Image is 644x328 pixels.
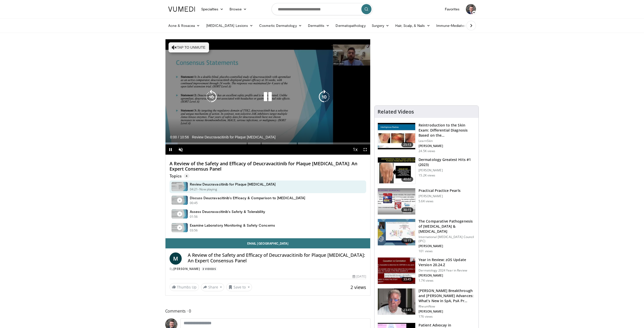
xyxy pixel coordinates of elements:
span: Review Deucravacitinib for Plaque [MEDICAL_DATA] [192,135,275,139]
span: 23:45 [401,307,413,313]
a: Email [GEOGRAPHIC_DATA] [165,238,370,248]
span: 40:02 [401,177,413,182]
span: 18:15 [401,238,413,243]
span: 25:13 [401,142,413,147]
h3: Year in Review: zOS Update Version 20.24.Z [419,257,475,267]
img: 167f4955-2110-4677-a6aa-4d4647c2ca19.150x105_q85_crop-smart_upscale.jpg [378,157,415,184]
p: RheumNow [419,304,475,308]
p: [PERSON_NAME] [419,309,475,314]
h4: Assess Deucravacitinib's Safety & Tolerability [190,209,265,214]
img: Avatar [466,4,476,14]
a: Thumbs Up [170,283,199,291]
a: Immune-Mediated [433,21,474,31]
a: 33:45 Year in Review: zOS Update Version 20.24.Z Dermatology 2024 Year in Review [PERSON_NAME] 1.... [378,257,475,284]
p: [PERSON_NAME] [419,144,475,148]
h3: The Comparative Pathogenesis of [MEDICAL_DATA] & [MEDICAL_DATA] [419,219,475,234]
p: 1.7K views [419,279,433,283]
a: 18:15 The Comparative Pathogenesis of [MEDICAL_DATA] & [MEDICAL_DATA] International [MEDICAL_DATA... [378,219,475,253]
video-js: Video Player [165,39,370,155]
p: Topics [170,173,190,178]
button: Unmute [176,144,186,155]
p: [PERSON_NAME] [419,194,461,198]
p: 00:45 [190,201,198,205]
p: International [MEDICAL_DATA] Council (IPC) [419,235,475,243]
a: 3 Videos [201,267,218,271]
a: Cosmetic Dermatology [256,21,305,31]
p: - Now playing [198,187,217,192]
img: VuMedi Logo [168,7,195,12]
span: 2 views [350,284,366,290]
h4: A Review of the Safety and Efficacy of Deucravacitinib for Plaque [MEDICAL_DATA]: An Expert Conse... [188,252,366,263]
h4: Examine Laboratory Monitoring & Safety Concerns [190,223,275,228]
a: Acne & Rosacea [165,21,203,31]
button: Share [201,283,224,291]
p: 15.2K views [419,173,435,177]
h4: A Review of the Safety and Efficacy of Deucravacitinib for Plaque [MEDICAL_DATA]: An Expert Conse... [170,161,366,172]
img: fc470e89-bccf-4672-a30f-1c8cfdd789dc.150x105_q85_crop-smart_upscale.jpg [378,219,415,245]
a: Browse [226,4,250,14]
img: 022c50fb-a848-4cac-a9d8-ea0906b33a1b.150x105_q85_crop-smart_upscale.jpg [378,123,415,149]
a: 23:45 [PERSON_NAME] Breakthrough and [PERSON_NAME] Advances: What’s New in SpA, PsA Pr… RheumNow ... [378,288,475,319]
h4: Related Videos [378,109,414,115]
p: [PERSON_NAME] [419,244,475,248]
p: 5.6K views [419,199,433,203]
button: Playback Rate [350,144,360,155]
h3: [PERSON_NAME] Breakthrough and [PERSON_NAME] Advances: What’s New in SpA, PsA Pr… [419,288,475,303]
button: Save to [226,283,252,291]
p: LearnSkin [419,139,475,143]
a: Hair, Scalp, & Nails [392,21,433,31]
a: Dermatopathology [333,21,368,31]
a: Favorites [442,4,463,14]
input: Search topics, interventions [272,3,373,15]
p: 03:56 [190,228,198,233]
p: Dermatology 2024 Year in Review [419,268,475,272]
a: Specialties [198,4,227,14]
div: [DATE] [352,274,366,279]
img: e954cc68-b8ad-467a-b756-b9b49831c129.150x105_q85_crop-smart_upscale.jpg [378,188,415,215]
span: 0:00 [170,135,177,139]
div: Progress Bar [165,142,370,144]
span: Comments 0 [165,308,371,314]
span: 30:15 [401,207,413,212]
a: 40:02 Dermatology Greatest Hits #1 (2023) [PERSON_NAME] 15.2K views [378,157,475,184]
button: Fullscreen [360,144,370,155]
a: M [170,252,182,265]
a: [PERSON_NAME] [173,267,200,271]
span: 10:56 [180,135,189,139]
p: [PERSON_NAME] [419,274,475,278]
img: 679a9ad2-471e-45af-b09d-51a1617eac4f.150x105_q85_crop-smart_upscale.jpg [378,258,415,284]
img: 5a27bd8b-645f-4486-b166-3110322240fa.150x105_q85_crop-smart_upscale.jpg [378,288,415,315]
p: 101 views [419,249,433,253]
h4: Discuss Deucravacitinib's Efficacy & Comparison to [MEDICAL_DATA] [190,196,305,200]
p: 176 views [419,315,433,319]
div: By [170,267,366,271]
p: 01:56 [190,214,198,219]
button: Tap to unmute [169,42,209,52]
span: 33:45 [401,277,413,282]
h4: Review Deucravacitinib for Plaque [MEDICAL_DATA] [190,182,276,187]
a: 25:13 Reintroduction to the Skin Exam: Differential Diagnosis Based on the… LearnSkin [PERSON_NAM... [378,123,475,153]
h3: Practical Practice Pearls [419,188,461,193]
span: / [178,135,179,139]
button: Pause [165,144,176,155]
a: Dermatitis [305,21,333,31]
p: 04:21 [190,187,198,192]
a: Surgery [369,21,392,31]
a: 30:15 Practical Practice Pearls [PERSON_NAME] 5.6K views [378,188,475,215]
a: [MEDICAL_DATA] Lesions [203,21,256,31]
h3: Reintroduction to the Skin Exam: Differential Diagnosis Based on the… [419,123,475,138]
h3: Dermatology Greatest Hits #1 (2023) [419,157,475,167]
p: [PERSON_NAME] [419,168,475,172]
p: 24.5K views [419,149,435,153]
span: 4 [184,173,190,178]
iframe: Advertisement [389,39,465,102]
